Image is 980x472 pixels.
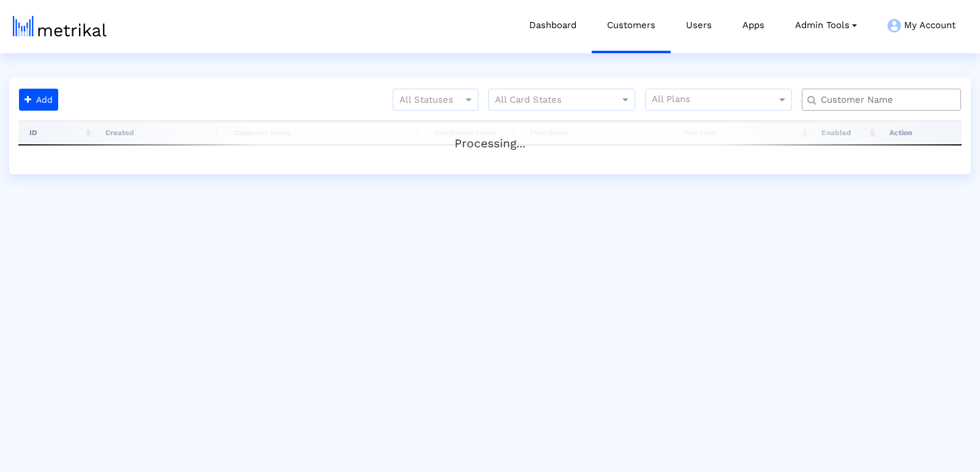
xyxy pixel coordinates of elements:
[18,120,94,145] th: ID
[94,120,223,145] th: Created
[223,120,423,145] th: Customer Name
[652,92,778,108] input: All Plans
[673,120,810,145] th: Has Card
[19,89,58,111] button: Add
[495,92,606,108] input: All Card States
[810,120,878,145] th: Enabled
[812,94,956,106] input: Customer Name
[519,120,673,145] th: Plan Name
[13,16,107,37] img: metrical-logo-light.png
[888,19,901,32] img: my-account-menu-icon.png
[878,120,962,145] th: Action
[18,123,962,147] div: Processing...
[423,120,519,145] th: Integration Count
